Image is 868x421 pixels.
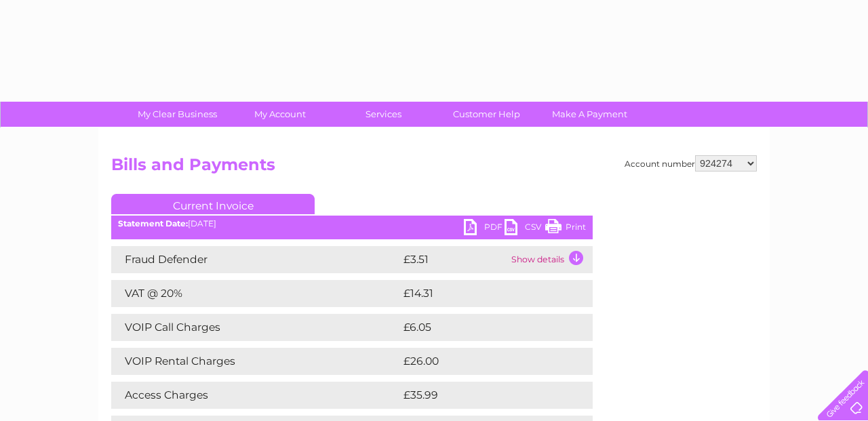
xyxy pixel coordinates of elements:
[505,219,545,239] a: CSV
[111,219,593,228] div: [DATE]
[111,348,400,375] td: VOIP Rental Charges
[111,194,315,214] a: Current Invoice
[328,102,439,127] a: Services
[111,382,400,409] td: Access Charges
[508,246,593,273] td: Show details
[118,218,188,228] b: Statement Date:
[464,219,505,239] a: PDF
[545,219,586,239] a: Print
[534,102,646,127] a: Make A Payment
[111,155,757,181] h2: Bills and Payments
[224,102,336,127] a: My Account
[625,155,757,172] div: Account number
[111,280,400,307] td: VAT @ 20%
[400,382,566,409] td: £35.99
[400,314,561,341] td: £6.05
[111,314,400,341] td: VOIP Call Charges
[400,246,508,273] td: £3.51
[400,348,566,375] td: £26.00
[431,102,542,127] a: Customer Help
[121,102,233,127] a: My Clear Business
[400,280,563,307] td: £14.31
[111,246,400,273] td: Fraud Defender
